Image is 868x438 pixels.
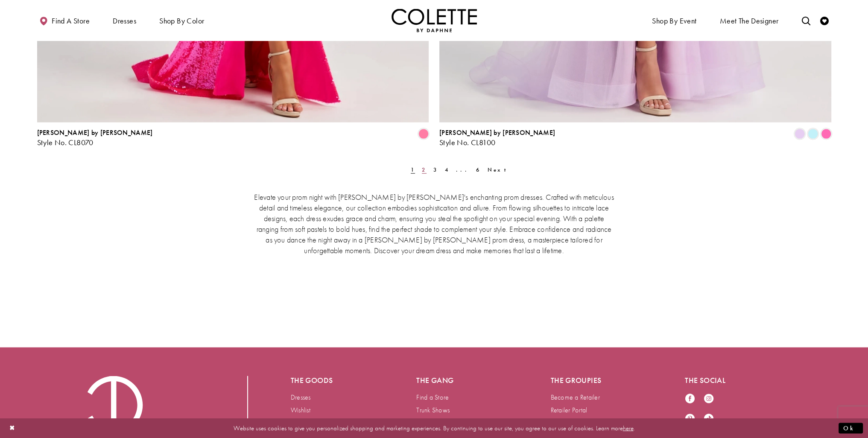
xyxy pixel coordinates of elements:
h5: The goods [291,376,382,385]
span: Shop By Event [650,9,698,32]
a: Dresses [291,393,311,402]
i: Cotton Candy [418,129,429,139]
p: Elevate your prom night with [PERSON_NAME] by [PERSON_NAME]'s enchanting prom dresses. Crafted wi... [253,192,616,256]
div: Colette by Daphne Style No. CL8100 [439,129,555,147]
i: Light Blue [808,129,818,139]
ul: Follow us [681,389,727,429]
a: Toggle search [799,9,812,32]
a: Visit our Facebook - Opens in new tab [685,393,695,405]
span: Next [488,166,511,173]
p: Website uses cookies to give you personalized shopping and marketing experiences. By continuing t... [61,422,807,434]
span: ... [456,166,469,173]
span: Shop by color [157,9,206,32]
span: Shop by color [159,17,204,25]
i: Lilac [795,129,805,139]
span: Meet the designer [720,17,779,25]
a: Trunk Shows [416,406,450,415]
span: Dresses [113,17,136,25]
span: Current Page [408,164,418,176]
h5: The gang [416,376,516,385]
a: Page 2 [419,164,429,176]
a: Visit Home Page [392,9,477,32]
h5: The groupies [551,376,651,385]
span: Style No. CL8100 [439,137,495,147]
a: Retailer Portal [551,406,587,415]
a: Find a Store [416,393,449,402]
a: Visit our TikTok - Opens in new tab [704,413,714,425]
button: Submit Dialog [839,423,863,433]
span: 1 [411,166,415,173]
a: Meet the designer [718,9,781,32]
a: Page 3 [431,164,440,176]
a: Visit our Pinterest - Opens in new tab [685,413,695,425]
a: Become a Retailer [551,393,600,402]
span: 2 [422,166,426,173]
span: 6 [476,166,480,173]
span: [PERSON_NAME] by [PERSON_NAME] [439,128,555,137]
span: Shop By Event [652,17,696,25]
button: Close Dialog [5,420,20,435]
a: Wishlist [291,406,310,415]
a: ... [453,164,472,176]
a: Next Page [485,164,514,176]
a: Page 4 [442,164,451,176]
a: Page 6 [473,164,483,176]
a: Check Wishlist [818,9,831,32]
a: Visit our Instagram - Opens in new tab [704,393,714,405]
div: Colette by Daphne Style No. CL8070 [37,129,153,147]
span: Find a store [52,17,90,25]
span: Dresses [111,9,138,32]
span: [PERSON_NAME] by [PERSON_NAME] [37,128,153,137]
h5: The social [685,376,785,385]
i: Pink [821,129,831,139]
span: 3 [433,166,438,173]
a: here [623,423,634,432]
a: Find a store [37,9,92,32]
span: Style No. CL8070 [37,137,94,147]
img: Colette by Daphne [392,9,477,32]
span: 4 [444,166,449,173]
